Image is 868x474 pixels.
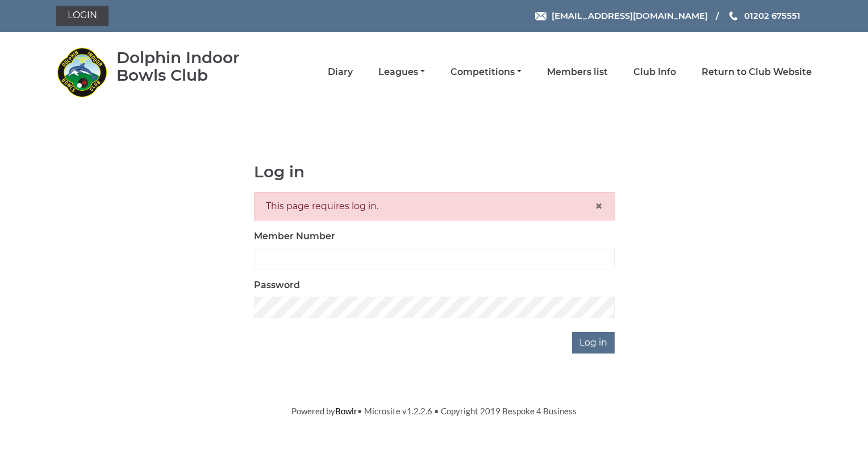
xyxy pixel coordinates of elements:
[335,406,357,416] a: Bowlr
[535,9,708,22] a: Email [EMAIL_ADDRESS][DOMAIN_NAME]
[291,406,577,416] span: Powered by • Microsite v1.2.2.6 • Copyright 2019 Bespoke 4 Business
[595,199,603,213] button: Close
[378,66,425,78] a: Leagues
[328,66,353,78] a: Diary
[572,332,615,354] input: Log in
[702,66,812,78] a: Return to Club Website
[547,66,608,78] a: Members list
[633,66,676,78] a: Club Info
[728,9,800,22] a: Phone us 01202 675551
[744,10,800,21] span: 01202 675551
[56,47,107,98] img: Dolphin Indoor Bowls Club
[254,278,300,292] label: Password
[595,198,603,214] span: ×
[535,12,546,20] img: Email
[254,230,335,243] label: Member Number
[254,192,615,221] div: This page requires log in.
[552,10,708,21] span: [EMAIL_ADDRESS][DOMAIN_NAME]
[450,66,521,78] a: Competitions
[116,49,273,84] div: Dolphin Indoor Bowls Club
[729,11,737,20] img: Phone us
[56,6,108,26] a: Login
[254,163,615,181] h1: Log in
